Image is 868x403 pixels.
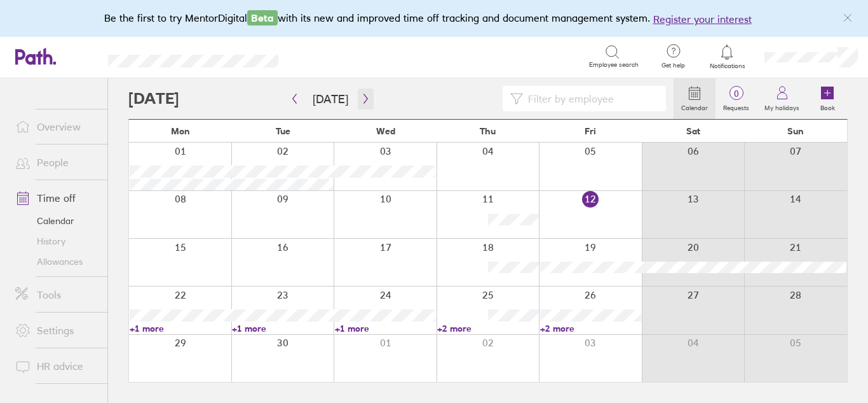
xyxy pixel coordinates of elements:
a: HR advice [5,353,107,379]
a: Calendar [5,211,107,231]
a: Time off [5,185,107,211]
span: Thu [480,126,496,136]
button: Register your interest [653,11,752,27]
span: Tue [276,126,290,136]
label: Book [813,101,843,112]
span: Wed [376,126,395,136]
span: Mon [171,126,190,136]
a: +1 more [130,323,231,334]
a: Overview [5,114,107,139]
a: 0Requests [715,78,757,119]
a: Calendar [674,78,715,119]
a: +1 more [232,323,333,334]
a: Settings [5,318,107,343]
a: Book [807,78,848,119]
a: +1 more [335,323,436,334]
a: My holidays [757,78,807,119]
div: Search [313,50,345,62]
span: Employee search [589,61,639,69]
span: Sat [686,126,700,136]
a: Notifications [707,43,748,70]
span: Get help [653,62,694,69]
span: Beta [247,10,278,25]
button: [DATE] [302,88,358,110]
div: Be the first to try MentorDigital with its new and improved time off tracking and document manage... [104,10,764,27]
span: Notifications [707,62,748,70]
span: Sun [787,126,804,136]
label: Requests [715,101,757,112]
span: Fri [585,126,596,136]
a: People [5,150,107,175]
label: My holidays [757,101,807,112]
a: +2 more [540,323,641,334]
a: Tools [5,282,107,308]
span: 0 [715,88,757,99]
label: Calendar [674,101,715,112]
input: Filter by employee [523,87,658,111]
a: +2 more [437,323,538,334]
a: Allowances [5,251,107,272]
a: History [5,231,107,251]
